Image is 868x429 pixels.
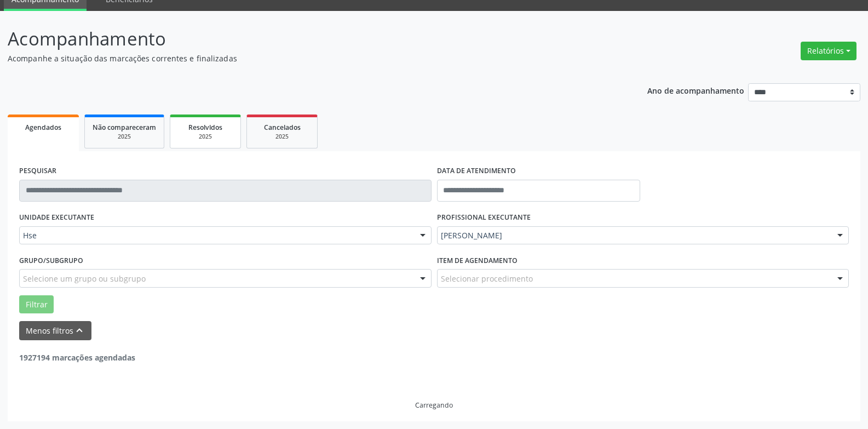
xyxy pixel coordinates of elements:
div: 2025 [255,133,309,141]
label: DATA DE ATENDIMENTO [437,163,516,180]
div: Carregando [415,401,453,410]
span: Selecione um grupo ou subgrupo [23,273,146,284]
p: Ano de acompanhamento [647,83,744,97]
p: Acompanhe a situação das marcações correntes e finalizadas [8,53,605,64]
label: PROFISSIONAL EXECUTANTE [437,209,531,226]
label: Item de agendamento [437,252,518,269]
button: Filtrar [19,295,54,314]
label: PESQUISAR [19,163,56,180]
span: Agendados [25,123,61,132]
strong: 1927194 marcações agendadas [19,352,135,363]
button: Menos filtroskeyboard_arrow_up [19,321,91,340]
div: 2025 [178,133,233,141]
span: Hse [23,230,409,241]
span: Selecionar procedimento [441,273,533,284]
label: Grupo/Subgrupo [19,252,83,269]
span: Cancelados [264,123,301,132]
span: Resolvidos [188,123,222,132]
span: [PERSON_NAME] [441,230,827,241]
button: Relatórios [801,42,856,60]
p: Acompanhamento [8,25,605,53]
span: Não compareceram [93,123,156,132]
i: keyboard_arrow_up [73,324,85,336]
div: 2025 [93,133,156,141]
label: UNIDADE EXECUTANTE [19,209,94,226]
